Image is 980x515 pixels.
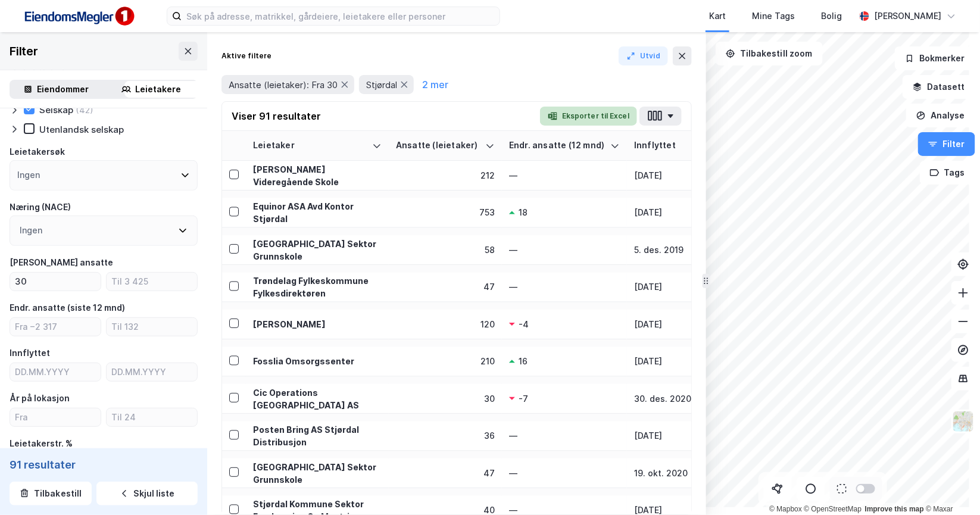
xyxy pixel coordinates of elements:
input: DD.MM.YYYY [10,363,101,381]
div: 5. des. 2019 [634,244,703,256]
div: [PERSON_NAME] Videregående Skole [253,163,382,188]
div: År på lokasjon [10,391,70,405]
div: Bolig [821,9,842,23]
a: Mapbox [769,505,802,513]
div: [DATE] [634,355,703,368]
input: Fra [10,408,101,426]
div: Endr. ansatte (siste 12 mnd) [10,301,125,315]
input: Fra 30 [10,273,101,291]
span: Ansatte (leietaker): Fra 30 [229,79,338,90]
div: 47 [396,281,495,294]
button: Skjul liste [96,482,198,505]
div: [PERSON_NAME] [253,318,382,330]
div: Selskap [39,104,73,116]
input: Til 3 425 [107,273,197,291]
div: -7 [519,392,528,405]
img: Z [952,410,975,433]
div: Aktive filtere [221,51,272,61]
input: Til 132 [107,318,197,336]
div: [PERSON_NAME] ansatte [10,255,113,270]
div: [PERSON_NAME] [874,9,942,23]
div: Leietakersøk [10,145,65,159]
div: — [509,281,620,294]
div: [DATE] [634,430,703,442]
div: Mine Tags [752,9,795,23]
div: Equinor ASA Avd Kontor Stjørdal [253,200,382,225]
div: — [509,169,620,182]
div: Kart [709,9,726,23]
button: Tilbakestill [10,482,92,505]
a: Improve this map [865,505,924,513]
div: Ingen [17,168,40,182]
div: 30. des. 2020 [634,392,703,405]
div: Viser 91 resultater [232,109,321,123]
a: OpenStreetMap [804,505,862,513]
div: 753 [396,207,495,219]
div: Fosslia Omsorgssenter [253,355,382,368]
button: Eksporter til Excel [540,107,637,126]
div: 19. okt. 2020 [634,467,703,479]
button: Filter [918,132,975,156]
div: Næring (NACE) [10,200,71,214]
div: Leietakere [136,82,182,96]
div: Kontrollprogram for chat [920,458,980,515]
div: Endr. ansatte (12 mnd) [509,140,606,151]
div: — [509,244,620,256]
button: Utvid [619,46,669,65]
div: 18 [519,207,528,219]
div: 120 [396,318,495,330]
button: Datasett [903,75,975,99]
div: Innflyttet [10,346,50,360]
div: 30 [396,392,495,405]
div: Utenlandsk selskap [39,124,124,135]
div: 58 [396,244,495,256]
div: [GEOGRAPHIC_DATA] Sektor Grunnskole [253,238,382,263]
div: Eiendommer [38,82,89,96]
img: F4PB6Px+NJ5v8B7XTbfpPpyloAAAAASUVORK5CYII= [19,3,138,30]
button: 2 mer [419,77,452,92]
div: [DATE] [634,207,703,219]
div: Filter [10,42,38,61]
span: Stjørdal [366,79,397,90]
div: [DATE] [634,169,703,182]
button: Tags [920,161,975,185]
input: DD.MM.YYYY [107,363,197,381]
button: Analyse [906,104,975,127]
div: [DATE] [634,281,703,294]
div: [DATE] [634,318,703,330]
div: — [509,467,620,479]
div: 91 resultater [10,458,198,472]
div: Leietaker [253,140,367,151]
input: Søk på adresse, matrikkel, gårdeiere, leietakere eller personer [182,7,500,25]
button: Tilbakestill zoom [716,42,823,65]
div: 210 [396,355,495,368]
iframe: Chat Widget [920,458,980,515]
div: 16 [519,355,528,368]
div: 47 [396,467,495,479]
input: Til 24 [107,408,197,426]
div: Ingen [20,223,42,238]
button: Bokmerker [895,46,975,70]
div: 212 [396,169,495,182]
div: [GEOGRAPHIC_DATA] Sektor Grunnskole [253,461,382,486]
div: Innflyttet [634,140,689,151]
div: Ansatte (leietaker) [396,140,480,151]
div: -4 [519,318,529,330]
div: Posten Bring AS Stjørdal Distribusjon [253,423,382,448]
div: Cic Operations [GEOGRAPHIC_DATA] AS [253,386,382,411]
div: Leietakerstr. % [10,436,73,451]
div: Trøndelag Fylkeskommune Fylkesdirektøren [253,274,382,299]
div: 36 [396,430,495,442]
input: Fra −2 317 [10,318,101,336]
div: (42) [76,104,93,116]
div: — [509,430,620,442]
